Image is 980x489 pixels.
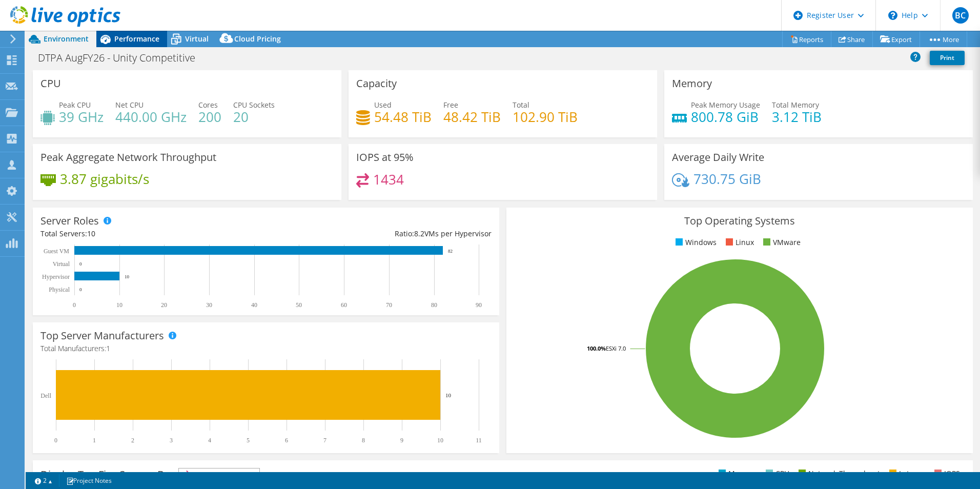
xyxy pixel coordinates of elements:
[443,111,501,123] h4: 48.42 TiB
[28,474,59,487] a: 2
[513,111,578,123] h4: 102.90 TiB
[93,437,96,444] text: 1
[54,437,57,444] text: 0
[40,215,99,227] h3: Server Roles
[296,301,302,309] text: 50
[796,468,880,479] li: Network Throughput
[952,7,969,24] span: BC
[672,152,764,163] h3: Average Daily Write
[44,34,89,44] span: Environment
[185,34,209,44] span: Virtual
[233,111,275,123] h4: 20
[247,437,250,444] text: 5
[233,100,275,110] span: CPU Sockets
[431,301,437,309] text: 80
[106,343,110,353] span: 1
[60,173,149,185] h4: 3.87 gigabits/s
[59,474,119,487] a: Project Notes
[932,468,960,479] li: IOPS
[125,274,130,279] text: 10
[723,237,754,248] li: Linux
[79,261,82,267] text: 0
[198,100,218,110] span: Cores
[691,100,760,110] span: Peak Memory Usage
[386,301,392,309] text: 70
[73,301,76,309] text: 0
[42,273,70,280] text: Hypervisor
[206,301,212,309] text: 30
[772,111,822,123] h4: 3.12 TiB
[59,111,104,123] h4: 39 GHz
[693,173,761,185] h4: 730.75 GiB
[443,100,458,110] span: Free
[673,237,717,248] li: Windows
[920,31,967,47] a: More
[33,52,211,64] h1: DTPA AugFY26 - Unity Competitive
[131,437,134,444] text: 2
[40,228,266,239] div: Total Servers:
[587,344,606,352] tspan: 100.0%
[170,437,173,444] text: 3
[323,437,326,444] text: 7
[374,100,392,110] span: Used
[115,100,144,110] span: Net CPU
[251,301,257,309] text: 40
[356,78,397,89] h3: Capacity
[49,286,70,293] text: Physical
[79,287,82,292] text: 0
[87,229,95,238] span: 10
[930,51,965,65] a: Print
[40,78,61,89] h3: CPU
[448,249,453,254] text: 82
[356,152,414,163] h3: IOPS at 95%
[445,392,452,398] text: 10
[514,215,965,227] h3: Top Operating Systems
[208,437,211,444] text: 4
[285,437,288,444] text: 6
[763,468,789,479] li: CPU
[40,152,216,163] h3: Peak Aggregate Network Throughput
[373,174,404,185] h4: 1434
[40,343,492,354] h4: Total Manufacturers:
[44,248,69,255] text: Guest VM
[691,111,760,123] h4: 800.78 GiB
[400,437,403,444] text: 9
[161,301,167,309] text: 20
[234,34,281,44] span: Cloud Pricing
[40,392,51,399] text: Dell
[437,437,443,444] text: 10
[831,31,873,47] a: Share
[782,31,831,47] a: Reports
[476,301,482,309] text: 90
[888,11,897,20] svg: \n
[114,34,159,44] span: Performance
[761,237,801,248] li: VMware
[414,229,424,238] span: 8.2
[513,100,529,110] span: Total
[716,468,757,479] li: Memory
[362,437,365,444] text: 8
[116,301,122,309] text: 10
[53,260,70,268] text: Virtual
[872,31,920,47] a: Export
[59,100,91,110] span: Peak CPU
[179,468,259,481] span: IOPS
[115,111,187,123] h4: 440.00 GHz
[374,111,432,123] h4: 54.48 TiB
[341,301,347,309] text: 60
[672,78,712,89] h3: Memory
[198,111,221,123] h4: 200
[476,437,482,444] text: 11
[772,100,819,110] span: Total Memory
[887,468,925,479] li: Latency
[266,228,492,239] div: Ratio: VMs per Hypervisor
[606,344,626,352] tspan: ESXi 7.0
[40,330,164,341] h3: Top Server Manufacturers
